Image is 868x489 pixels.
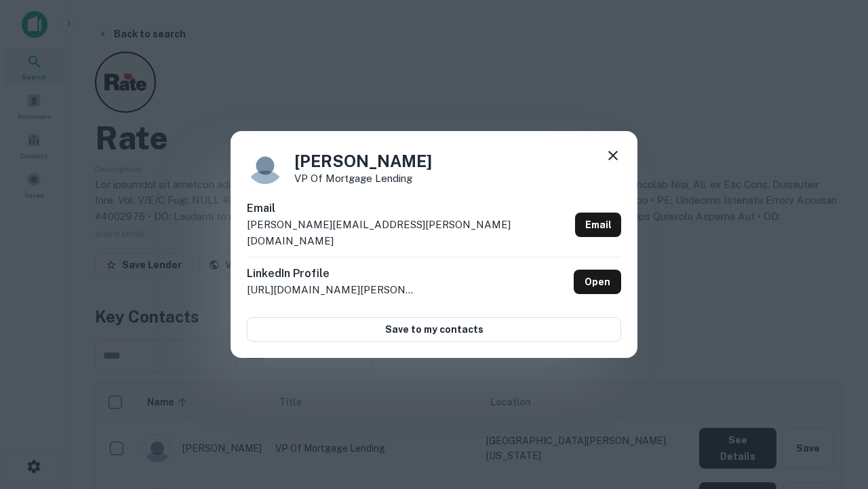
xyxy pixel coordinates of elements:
button: Save to my contacts [247,317,621,342]
h6: Email [247,200,570,217]
iframe: Chat Widget [800,337,868,402]
h6: LinkedIn Profile [247,266,416,282]
img: 9c8pery4andzj6ohjkjp54ma2 [247,147,283,184]
p: VP of Mortgage Lending [294,173,432,183]
a: Email [575,213,621,237]
a: Open [574,270,621,294]
h4: [PERSON_NAME] [294,149,432,173]
p: [PERSON_NAME][EMAIL_ADDRESS][PERSON_NAME][DOMAIN_NAME] [247,217,570,249]
p: [URL][DOMAIN_NAME][PERSON_NAME] [247,282,416,298]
